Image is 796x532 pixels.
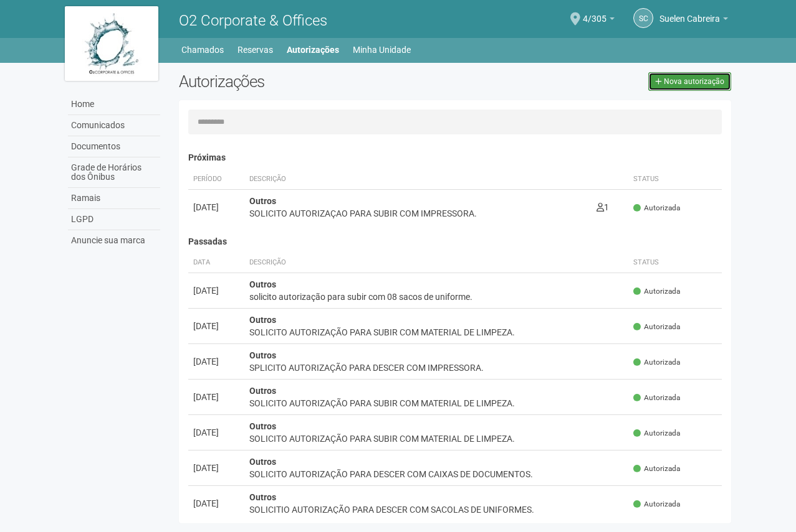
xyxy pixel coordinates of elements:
a: Grade de Horários dos Ônibus [68,157,160,188]
a: Comunicados [68,115,160,136]
strong: Outros [249,386,276,396]
div: [DATE] [193,391,239,403]
div: SOLICITIO AUTORIZAÇÃO PARA DESCER COM SACOLAS DE UNIFORMES. [249,503,624,516]
h2: Autorizações [179,72,446,91]
a: Anuncie sua marca [68,230,160,251]
span: Autorizada [633,322,680,332]
a: Reservas [237,41,273,58]
a: Autorizações [287,41,339,58]
div: [DATE] [193,426,239,439]
strong: Outros [249,457,276,467]
strong: Outros [249,279,276,289]
h4: Passadas [188,237,722,246]
th: Período [188,169,244,190]
div: [DATE] [193,284,239,297]
th: Status [628,253,722,273]
a: 4/305 [583,16,615,26]
th: Descrição [244,253,629,273]
a: Documentos [68,136,160,157]
a: Chamados [181,41,224,58]
div: SOLICITO AUTORIZAÇÃO PARA SUBIR COM MATERIAL DE LIMPEZA. [249,432,624,445]
strong: Outros [249,492,276,502]
span: Suelen Cabreira [659,2,720,24]
span: Autorizada [633,286,680,297]
span: Autorizada [633,357,680,368]
span: Autorizada [633,203,680,213]
th: Descrição [244,169,592,190]
h4: Próximas [188,153,722,162]
div: SOLICITO AUTORIZAÇAO PARA SUBIR COM IMPRESSORA. [249,207,587,220]
span: Nova autorização [664,77,724,86]
span: 4/305 [583,2,607,24]
span: O2 Corporate & Offices [179,12,327,29]
div: SPLICITO AUTORIZAÇÃO PARA DESCER COM IMPRESSORA. [249,362,624,374]
div: [DATE] [193,320,239,332]
a: SC [633,8,653,28]
strong: Outros [249,350,276,360]
span: Autorizada [633,464,680,474]
div: [DATE] [193,355,239,368]
img: logo.jpg [65,6,158,81]
div: SOLICITO AUTORIZAÇÃO PARA SUBIR COM MATERIAL DE LIMPEZA. [249,326,624,338]
strong: Outros [249,196,276,206]
span: 1 [597,202,609,212]
div: [DATE] [193,201,239,213]
span: Autorizada [633,428,680,439]
a: Suelen Cabreira [659,16,728,26]
strong: Outros [249,421,276,431]
span: Autorizada [633,393,680,403]
th: Data [188,253,244,273]
strong: Outros [249,315,276,325]
div: solicito autorização para subir com 08 sacos de uniforme. [249,291,624,303]
a: Home [68,94,160,115]
div: [DATE] [193,462,239,474]
a: LGPD [68,209,160,230]
a: Nova autorização [648,72,731,91]
span: Autorizada [633,499,680,510]
th: Status [628,169,722,190]
a: Ramais [68,188,160,209]
div: SOLICITO AUTORIZAÇÃO PARA DESCER COM CAIXAS DE DOCUMENTOS. [249,468,624,480]
a: Minha Unidade [353,41,411,58]
div: [DATE] [193,497,239,510]
div: SOLICITO AUTORIZAÇÃO PARA SUBIR COM MATERIAL DE LIMPEZA. [249,397,624,409]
